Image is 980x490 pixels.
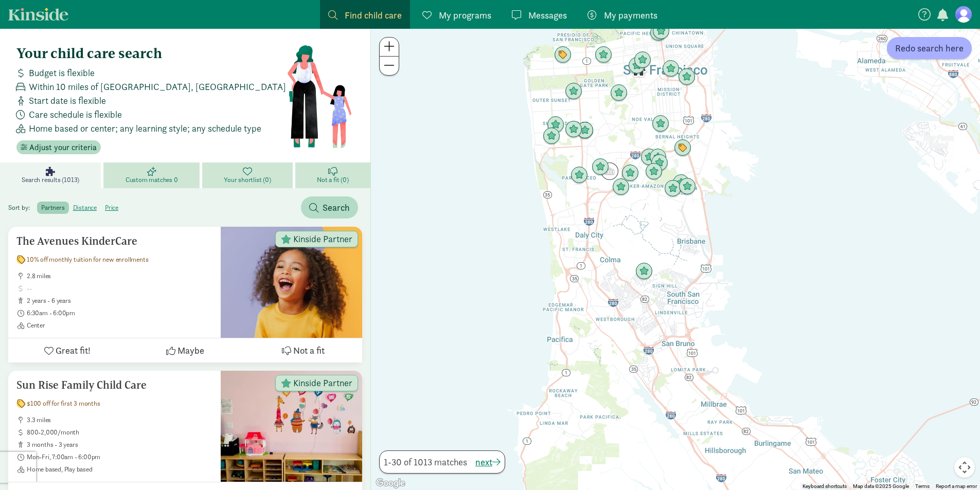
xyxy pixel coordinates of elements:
div: Click to see details [651,154,668,172]
label: partners [37,202,68,214]
button: Search [301,196,358,219]
span: Search results (1013) [22,176,79,184]
h4: Your child care search [16,45,287,62]
a: Your shortlist (0) [202,162,295,188]
div: Click to see details [601,162,618,180]
span: Redo search here [895,41,964,55]
button: Redo search here [887,37,972,59]
div: Click to see details [635,263,653,280]
div: Click to see details [640,149,658,166]
span: Great fit! [56,343,91,357]
button: Keyboard shortcuts [803,483,847,490]
div: Click to see details [565,121,582,138]
div: Click to see details [543,128,560,145]
label: distance [69,202,101,214]
div: Click to see details [649,149,667,166]
div: Click to see details [547,116,564,134]
div: Click to see details [565,83,582,100]
span: Search [323,201,350,214]
button: Maybe [126,338,244,362]
a: Not a fit (0) [295,162,370,188]
div: Click to see details [679,178,696,195]
span: Care schedule is flexible [29,107,122,121]
div: Click to see details [554,46,572,64]
span: Your shortlist (0) [224,176,271,184]
div: Click to see details [612,178,630,196]
a: Kinside [8,8,68,21]
button: Great fit! [8,338,126,362]
button: next [475,455,501,469]
span: 6:30am - 6:00pm [27,309,212,317]
span: Not a fit [293,343,325,357]
button: Adjust your criteria [16,140,101,155]
span: 3.3 miles [27,416,212,424]
span: Kinside Partner [293,234,352,244]
div: Click to see details [674,139,691,157]
span: Budget is flexible [29,66,95,80]
span: My programs [439,8,491,22]
span: Map data ©2025 Google [853,483,909,489]
span: Custom matches 0 [126,176,178,184]
a: Open this area in Google Maps (opens a new window) [373,477,407,490]
span: Not a fit (0) [317,176,348,184]
span: Mon-Fri, 7:00am - 6:00pm [27,453,212,461]
span: 800-2,000/month [27,428,212,437]
a: Report a map error [936,483,977,489]
h5: Sun Rise Family Child Care [16,379,212,391]
div: Click to see details [595,46,612,64]
span: 10% off monthly tuition for new enrollments [27,256,148,264]
div: Click to see details [576,122,594,139]
span: Messages [528,8,567,22]
div: Click to see details [652,115,669,133]
div: Click to see details [652,23,670,40]
label: price [101,202,122,214]
span: Within 10 miles of [GEOGRAPHIC_DATA], [GEOGRAPHIC_DATA] [29,80,286,94]
div: Click to see details [678,68,696,86]
span: Center [27,321,212,330]
div: Click to see details [672,174,690,192]
span: My payments [604,8,657,22]
span: 2.8 miles [27,272,212,280]
h5: The Avenues KinderCare [16,235,212,247]
div: Click to see details [592,158,609,176]
span: Home based or center; any learning style; any schedule type [29,121,261,135]
div: Click to see details [664,180,682,197]
span: Home based, Play based [27,465,212,474]
div: Click to see details [634,51,651,69]
a: Custom matches 0 [103,162,202,188]
div: Click to see details [610,84,628,102]
div: Click to see details [621,165,639,182]
span: Adjust your criteria [29,141,97,154]
button: Map camera controls [954,457,975,478]
span: Find child care [345,8,402,22]
span: 2 years - 6 years [27,297,212,305]
div: Click to see details [662,60,680,78]
span: Maybe [177,343,204,357]
span: 1-30 of 1013 matches [384,455,467,469]
div: Click to see details [571,167,588,184]
span: Kinside Partner [293,378,352,388]
img: Google [373,477,407,490]
a: Terms (opens in new tab) [915,483,930,489]
button: Not a fit [244,338,362,362]
div: Click to see details [650,24,667,42]
span: Start date is flexible [29,94,106,107]
span: Sort by: [8,203,35,212]
div: Click to see details [645,163,663,180]
div: Click to see details [630,62,647,79]
div: Click to see details [628,57,646,75]
span: 3 months - 3 years [27,441,212,449]
span: $100 off for first 3 months [27,400,100,408]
